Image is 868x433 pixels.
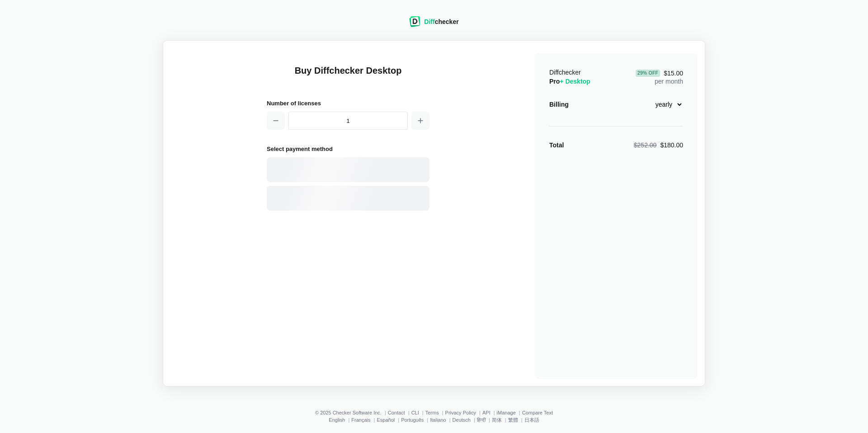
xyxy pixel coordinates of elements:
a: हिन्दी [477,417,486,423]
a: English [329,417,345,423]
a: iManage [497,410,516,415]
span: $252.00 [634,141,657,149]
strong: Total [549,141,564,149]
a: Diffchecker logoDiffchecker [409,21,458,28]
div: checker [424,17,458,26]
a: Contact [388,410,405,415]
a: Português [401,417,424,423]
span: Diffchecker [549,69,581,76]
span: Diff [424,18,434,25]
a: 简体 [492,417,502,423]
div: Billing [549,100,569,109]
a: Deutsch [453,417,471,423]
h2: Number of licenses [267,99,429,108]
a: Terms [425,410,439,415]
div: 29 % Off [636,70,660,77]
a: Français [351,417,370,423]
input: 1 [288,112,408,130]
span: + Desktop [560,78,590,85]
a: Privacy Policy [445,410,476,415]
img: Diffchecker logo [409,16,420,27]
a: CLI [411,410,419,415]
a: Italiano [430,417,446,423]
span: $15.00 [636,70,683,77]
a: Español [377,417,395,423]
a: API [482,410,491,415]
h2: Select payment method [267,144,429,154]
a: 繁體 [508,417,518,423]
div: per month [636,68,683,86]
li: © 2025 Checker Software Inc. [315,410,388,415]
a: 日本語 [524,417,539,423]
h1: Buy Diffchecker Desktop [267,64,429,88]
div: $180.00 [634,141,683,150]
span: Pro [549,78,590,85]
a: Compare Text [522,410,553,415]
